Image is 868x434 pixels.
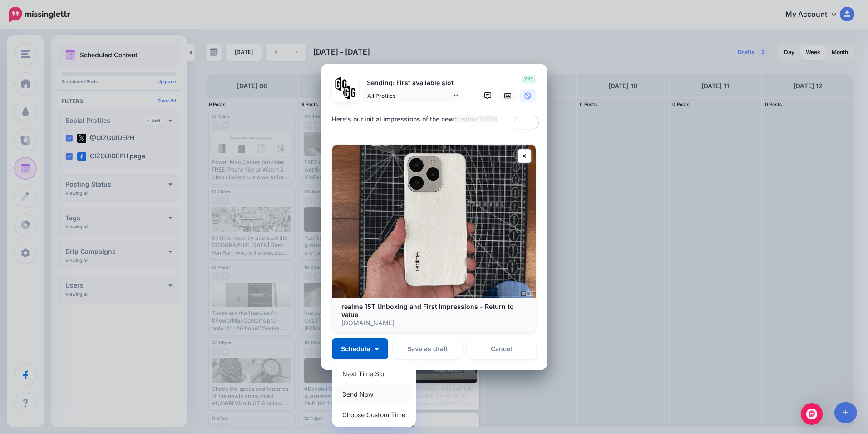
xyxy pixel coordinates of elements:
p: Sending: First available slot [363,78,463,88]
b: realme 15T Unboxing and First Impressions - Return to value [341,303,514,318]
button: Schedule [332,338,388,359]
div: Schedule [332,361,416,427]
img: 353459792_649996473822713_4483302954317148903_n-bsa138318.png [335,77,348,91]
button: Save as draft [393,338,462,359]
img: arrow-down-white.png [375,348,379,350]
p: [DOMAIN_NAME] [341,319,527,327]
img: JT5sWCfR-79925.png [343,86,356,99]
div: Here's our initial impressions of the new . [332,114,541,125]
a: All Profiles [363,89,463,102]
a: Send Now [335,385,412,403]
a: Choose Custom Time [335,406,412,424]
textarea: To enrich screen reader interactions, please activate Accessibility in Grammarly extension settings [332,114,541,131]
span: 225 [521,75,536,84]
div: Open Intercom Messenger [801,403,823,425]
a: Cancel [467,338,536,359]
a: Next Time Slot [335,365,412,383]
span: All Profiles [367,91,452,101]
span: Schedule [341,346,370,352]
img: realme 15T Unboxing and First Impressions - Return to value [332,145,536,298]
